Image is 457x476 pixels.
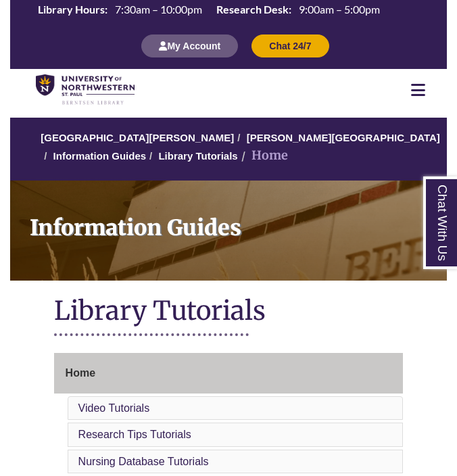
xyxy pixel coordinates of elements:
[247,132,440,143] a: [PERSON_NAME][GEOGRAPHIC_DATA]
[53,150,147,162] a: Information Guides
[158,150,237,162] a: Library Tutorials
[21,181,447,263] h1: Information Guides
[32,2,110,17] th: Library Hours:
[115,3,202,16] span: 7:30am – 10:00pm
[41,132,234,143] a: [GEOGRAPHIC_DATA][PERSON_NAME]
[211,2,293,17] th: Research Desk:
[32,2,385,19] table: Hours Today
[66,367,95,379] span: Home
[299,3,380,16] span: 9:00am – 5:00pm
[141,40,238,51] a: My Account
[238,146,288,166] li: Home
[78,429,191,440] a: Research Tips Tutorials
[141,34,238,57] button: My Account
[251,34,329,57] button: Chat 24/7
[78,456,209,467] a: Nursing Database Tutorials
[36,74,135,105] img: UNWSP Library Logo
[32,2,385,20] a: Hours Today
[54,294,404,330] h1: Library Tutorials
[10,181,447,281] a: Information Guides
[251,40,329,51] a: Chat 24/7
[54,353,404,394] a: Home
[78,402,150,414] a: Video Tutorials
